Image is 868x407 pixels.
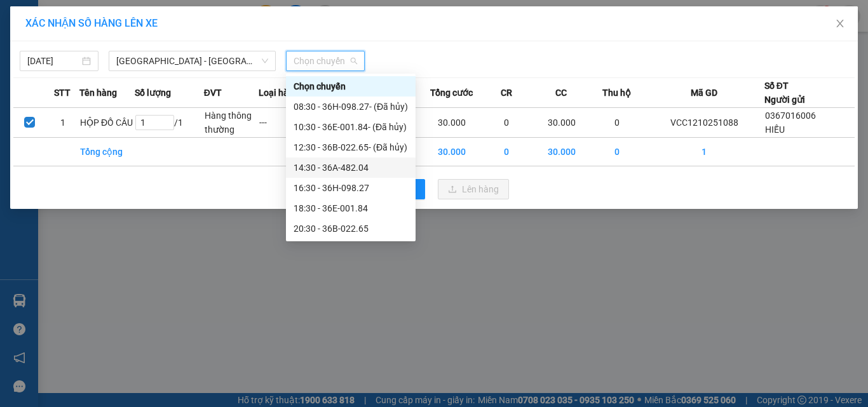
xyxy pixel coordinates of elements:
[479,138,534,166] td: 0
[501,86,512,100] span: CR
[79,138,135,166] td: Tổng cộng
[204,108,259,138] td: Hàng thông thường
[259,86,299,100] span: Loại hàng
[765,124,785,135] span: HIẾU
[430,86,473,100] span: Tổng cước
[116,51,268,70] span: Hà Nội - Thanh Hóa
[88,22,261,35] strong: CÔNG TY TNHH VĨNH QUANG
[118,67,148,77] span: Website
[424,108,479,138] td: 30.000
[286,76,416,97] div: Chọn chuyến
[479,108,534,138] td: 0
[294,140,408,154] div: 12:30 - 36B-022.65 - (Đã hủy)
[294,120,408,134] div: 10:30 - 36E-001.84 - (Đã hủy)
[123,37,226,51] strong: PHIẾU GỬI HÀNG
[294,161,408,175] div: 14:30 - 36A-482.04
[25,17,158,29] span: XÁC NHẬN SỐ HÀNG LÊN XE
[835,18,845,29] span: close
[589,138,644,166] td: 0
[294,100,408,114] div: 08:30 - 36H-098.27 - (Đã hủy)
[644,138,764,166] td: 1
[765,110,816,121] span: 0367016006
[589,108,644,138] td: 0
[424,138,479,166] td: 30.000
[294,51,357,70] span: Chọn chuyến
[118,65,231,77] strong: : [DOMAIN_NAME]
[204,86,222,100] span: ĐVT
[822,6,858,42] button: Close
[261,57,269,65] span: down
[602,86,631,100] span: Thu hộ
[54,86,71,100] span: STT
[27,54,79,68] input: 12/10/2025
[555,86,567,100] span: CC
[644,108,764,138] td: VCC1210251088
[534,138,590,166] td: 30.000
[294,181,408,195] div: 16:30 - 36H-098.27
[294,79,408,93] div: Chọn chuyến
[79,86,117,100] span: Tên hàng
[259,108,314,138] td: ---
[135,86,171,100] span: Số lượng
[79,108,135,138] td: HỘP ĐỒ CÂU
[133,53,216,63] strong: Hotline : 0889 23 23 23
[294,222,408,236] div: 20:30 - 36B-022.65
[11,20,71,79] img: logo
[46,108,79,138] td: 1
[294,201,408,215] div: 18:30 - 36E-001.84
[135,108,204,138] td: / 1
[438,179,509,199] button: uploadLên hàng
[764,79,805,107] div: Số ĐT Người gửi
[534,108,590,138] td: 30.000
[691,86,717,100] span: Mã GD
